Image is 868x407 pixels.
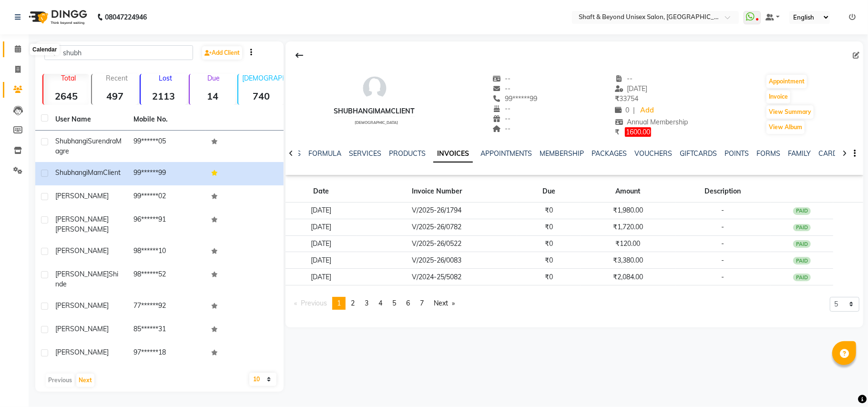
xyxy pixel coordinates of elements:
span: ₹ [615,94,619,103]
td: ₹0 [517,219,581,235]
span: -- [615,74,633,83]
span: [PERSON_NAME] [55,325,109,333]
span: - [722,206,725,214]
a: GIFTCARDS [680,149,717,158]
span: -- [493,124,511,133]
strong: 14 [190,90,235,102]
td: ₹3,380.00 [581,252,675,269]
a: POINTS [725,149,749,158]
div: PAID [793,240,811,248]
td: V/2025-26/0782 [357,219,517,235]
div: Back to Client [289,46,309,64]
td: ₹2,084.00 [581,269,675,285]
span: -- [493,84,511,93]
span: 3 [365,299,368,307]
span: - [722,239,725,248]
a: VOUCHERS [634,149,672,158]
th: Date [286,181,357,203]
button: Invoice [766,90,790,103]
div: Calendar [30,44,59,55]
td: ₹0 [517,235,581,252]
td: ₹0 [517,269,581,285]
strong: 2113 [141,90,186,102]
td: ₹0 [517,202,581,219]
td: V/2025-26/0083 [357,252,517,269]
p: Total [47,74,89,82]
a: FORMS [756,149,780,158]
td: V/2025-26/0522 [357,235,517,252]
td: ₹120.00 [581,235,675,252]
span: - [722,273,725,281]
td: V/2024-25/5082 [357,269,517,285]
a: CARDS [818,149,842,158]
span: 7 [420,299,424,307]
div: PAID [793,274,811,281]
span: ₹ [615,128,619,136]
td: [DATE] [286,252,357,269]
span: -- [493,74,511,83]
span: - [722,256,725,265]
a: FAMILY [788,149,811,158]
button: View Summary [766,105,814,119]
button: Appointment [766,75,807,88]
td: ₹0 [517,252,581,269]
span: -- [493,104,511,113]
span: 4 [378,299,382,307]
span: Annual Membership [615,118,688,126]
span: 2 [351,299,355,307]
td: [DATE] [286,219,357,235]
td: V/2025-26/1794 [357,202,517,219]
nav: Pagination [289,297,460,310]
a: APPOINTMENTS [480,149,532,158]
a: PACKAGES [592,149,627,158]
th: Due [517,181,581,203]
th: User Name [50,109,128,131]
span: [PERSON_NAME] [55,215,109,224]
a: PRODUCTS [389,149,426,158]
a: Next [429,297,460,310]
a: Add Client [202,46,242,60]
td: ₹1,720.00 [581,219,675,235]
a: FORMULA [308,149,341,158]
span: Previous [301,299,327,307]
input: Search by Name/Mobile/Email/Code [44,45,193,60]
span: 1 [337,299,341,307]
td: ₹1,980.00 [581,202,675,219]
button: View Album [766,121,805,134]
span: [PERSON_NAME] [55,301,109,310]
span: 1600.00 [625,127,651,137]
span: [PERSON_NAME] [55,192,109,200]
th: Description [675,181,771,203]
span: [PERSON_NAME] [55,246,109,255]
td: [DATE] [286,235,357,252]
strong: 740 [238,90,284,102]
span: [PERSON_NAME] [55,270,109,278]
span: 6 [406,299,410,307]
p: [DEMOGRAPHIC_DATA] [242,74,284,82]
span: 0 [615,106,629,114]
td: [DATE] [286,269,357,285]
th: Invoice Number [357,181,517,203]
div: ShubhangiMamClient [334,106,415,116]
span: 33754 [615,94,638,103]
div: PAID [793,207,811,215]
button: Next [76,374,94,387]
a: MEMBERSHIP [540,149,584,158]
span: [PERSON_NAME] [55,225,109,234]
img: avatar [360,74,389,102]
span: -- [493,114,511,123]
a: INVOICES [433,145,473,163]
strong: 2645 [43,90,89,102]
b: 08047224946 [105,4,147,31]
p: Due [192,74,235,82]
span: [DEMOGRAPHIC_DATA] [355,120,398,125]
p: Recent [96,74,138,82]
span: | [633,105,635,115]
div: PAID [793,224,811,232]
img: logo [24,4,90,31]
div: PAID [793,257,811,265]
th: Mobile No. [128,109,206,131]
td: [DATE] [286,202,357,219]
span: [PERSON_NAME] [55,348,109,356]
a: SERVICES [349,149,381,158]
